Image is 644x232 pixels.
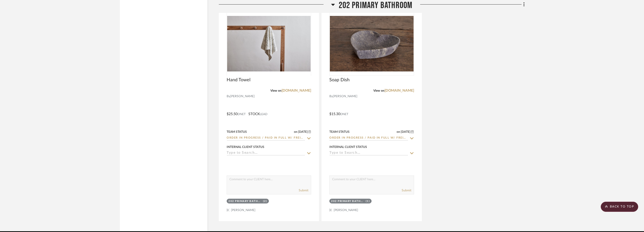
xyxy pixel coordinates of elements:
[228,199,262,203] div: 202 PRIMARY BATHROOM
[366,199,370,203] div: (1)
[329,94,333,99] span: By
[331,199,364,203] div: 202 PRIMARY BATHROOM
[329,145,367,149] div: Internal Client Status
[227,151,305,156] input: Type to Search…
[373,89,384,92] span: View on
[329,77,350,83] span: Soap Dish
[263,199,267,203] div: (2)
[330,16,413,71] img: Soap Dish
[227,16,311,71] img: Hand Towel
[294,130,297,133] span: on
[230,94,255,99] span: [PERSON_NAME]
[601,202,638,212] scroll-to-top-button: BACK TO TOP
[329,151,408,156] input: Type to Search…
[397,130,400,133] span: on
[227,77,250,83] span: Hand Towel
[333,94,357,99] span: [PERSON_NAME]
[227,145,264,149] div: Internal Client Status
[400,130,411,134] span: [DATE]
[270,89,282,92] span: View on
[227,130,247,134] div: Team Status
[227,136,305,141] input: Type to Search…
[227,94,230,99] span: By
[329,130,350,134] div: Team Status
[297,130,308,134] span: [DATE]
[329,136,408,141] input: Type to Search…
[402,188,411,193] button: Submit
[384,89,414,92] a: [DOMAIN_NAME]
[227,12,311,75] div: 0
[282,89,311,92] a: [DOMAIN_NAME]
[299,188,308,193] button: Submit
